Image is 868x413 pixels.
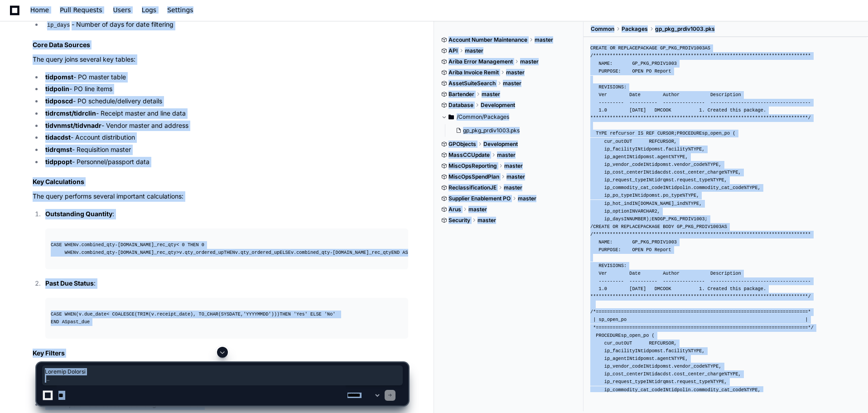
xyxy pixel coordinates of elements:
[448,162,497,170] span: MiscOpsReporting
[535,36,553,44] span: master
[43,96,408,107] li: - PO schedule/delivery details
[33,177,408,186] h2: Key Calculations
[624,139,632,144] span: OUT
[448,36,527,44] span: Account Number Maintenance
[106,311,109,317] span: <
[448,141,476,148] span: GPObjects
[655,25,715,33] span: gp_pkg_prdiv1003.pks
[504,162,523,170] span: master
[612,224,641,229] span: OR REPLACE
[506,69,525,76] span: master
[632,193,637,198] span: IN
[452,124,571,137] button: gp_pkg_prdiv1003.pks
[43,157,408,167] li: - Personnel/passport data
[43,72,408,83] li: - PO master table
[51,311,403,326] div: (v.due_date ( (v.receipt_date), TO_CHAR(SYSDATE, ))) past_due
[624,340,632,346] span: OUT
[688,146,702,152] span: %TYPE
[448,151,490,159] span: MassCCUpdate
[176,242,179,248] span: <
[596,131,607,136] span: TYPE
[448,112,454,122] svg: Directory
[448,47,458,54] span: API
[45,278,408,289] p: :
[503,80,521,87] span: master
[51,311,62,317] span: CASE
[310,311,322,317] span: ELSE
[280,250,291,255] span: ELSE
[520,58,539,65] span: master
[724,170,738,175] span: %TYPE
[722,224,727,229] span: AS
[330,250,333,255] span: -
[632,201,637,206] span: IN
[65,250,76,255] span: WHEN
[705,45,710,51] span: AS
[448,69,499,76] span: Ariba Invoice Remit
[45,85,69,92] strong: tidpolin
[137,311,149,317] span: TRIM
[115,242,118,248] span: -
[45,73,73,81] strong: tidpomst
[677,131,702,136] span: PROCEDURE
[705,162,719,167] span: %TYPE
[115,250,118,255] span: -
[624,216,629,222] span: IN
[685,201,699,206] span: %TYPE
[176,250,179,255] span: >
[610,45,638,51] span: OR REPLACE
[51,242,62,248] span: CASE
[710,177,724,183] span: %TYPE
[671,154,685,160] span: %TYPE
[43,84,408,94] li: - PO line items
[391,250,400,255] span: END
[590,309,814,330] span: /*============================================================================* | sp_open_po | *=...
[182,242,185,248] span: 0
[649,340,674,346] span: REFCURSOR
[448,91,474,98] span: Bartender
[441,110,577,124] button: /Common/Packages
[643,170,649,175] span: IN
[518,195,536,202] span: master
[45,21,72,29] code: ip_days
[45,121,101,129] strong: tidvnmst/tidvnadr
[457,113,509,121] span: /Common/Packages
[638,131,643,136] span: IS
[43,19,408,30] li: - Number of days for date filtering
[142,7,156,13] span: Logs
[43,145,408,155] li: - Requisition master
[448,58,513,65] span: Ariba Error Management
[652,216,660,222] span: END
[657,131,674,136] span: CURSOR
[635,146,641,152] span: IN
[448,195,511,202] span: Supplier Enablement PO
[45,368,400,383] span: Loremip Dolorsi AM-CONS-AD4 Elit Seddoeiu Temp Inci Utlabore Etdol Magn Aliquaen ADM Venia Quisno...
[33,191,408,202] p: The query performs several important calculations:
[280,311,291,317] span: THEN
[590,45,607,51] span: CREATE
[294,311,308,317] span: 'Yes'
[51,241,403,257] div: v.combined_qty [DOMAIN_NAME]_rec_qty v.combined_qty [DOMAIN_NAME]_rec_qty v.qty_ordered_up v.qty_...
[629,209,635,214] span: IN
[448,173,499,180] span: MiscOpsSpendPlan
[591,25,614,33] span: Common
[65,242,76,248] span: WHEN
[477,217,496,224] span: master
[646,131,654,136] span: REF
[506,173,525,180] span: master
[682,193,696,198] span: %TYPE
[610,131,635,136] span: refcursor
[448,102,473,109] span: Database
[646,177,651,183] span: IN
[45,209,408,219] p: :
[51,319,59,325] span: END
[45,158,72,165] strong: tidppopt
[224,250,235,255] span: THEN
[463,127,520,134] span: gp_pkg_prdiv1003.pks
[188,242,199,248] span: THEN
[649,139,674,144] span: REFCURSOR
[448,206,461,213] span: Arus
[43,121,408,131] li: - Vendor master and address
[33,40,408,49] h2: Core Data Sources
[167,7,193,13] span: Settings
